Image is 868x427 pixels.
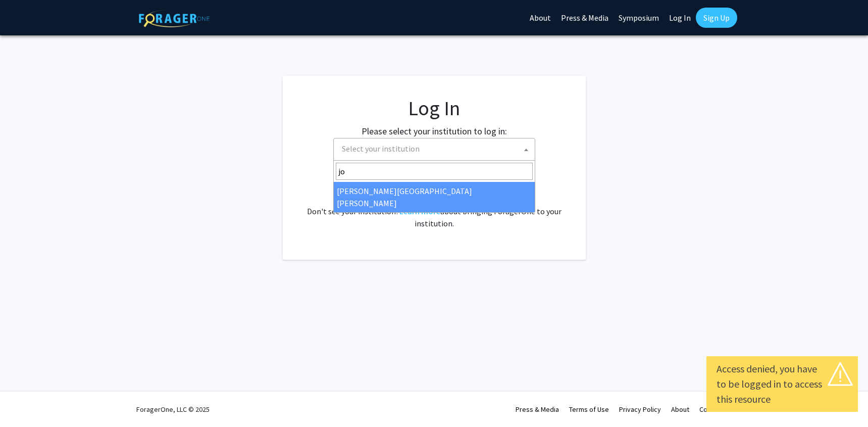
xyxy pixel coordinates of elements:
a: Contact Us [699,405,732,414]
img: ForagerOne Logo [139,10,210,27]
div: No account? . Don't see your institution? about bringing ForagerOne to your institution. [303,181,566,229]
label: Please select your institution to log in: [362,124,507,138]
span: Select your institution [338,138,535,159]
a: About [671,405,689,414]
div: Access denied, you have to be logged in to access this resource [717,361,848,407]
iframe: Chat [8,382,43,419]
div: ForagerOne, LLC © 2025 [136,392,210,427]
a: Privacy Policy [619,405,661,414]
a: Terms of Use [569,405,609,414]
span: Select your institution [333,138,535,161]
li: [PERSON_NAME][GEOGRAPHIC_DATA][PERSON_NAME] [334,182,535,212]
span: Select your institution [342,144,420,154]
a: Sign Up [696,8,737,28]
h1: Log In [303,96,566,120]
a: Press & Media [516,405,559,414]
input: Search [336,163,533,180]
